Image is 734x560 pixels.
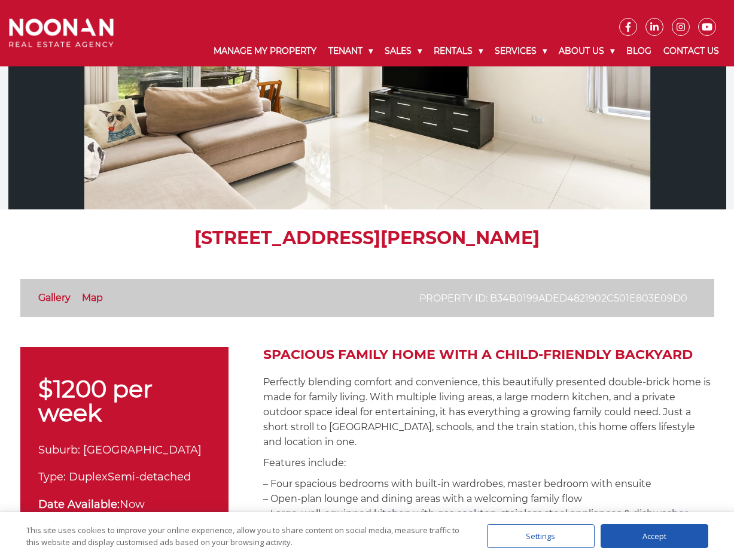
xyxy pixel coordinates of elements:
[9,19,114,47] img: Noonan Real Estate Agency
[620,36,657,66] a: Blog
[657,36,725,66] a: Contact Us
[379,36,428,66] a: Sales
[428,36,489,66] a: Rentals
[38,292,71,303] a: Gallery
[38,443,80,456] span: Suburb:
[263,375,714,449] p: Perfectly blending comfort and convenience, this beautifully presented double-brick home is made ...
[82,292,103,303] a: Map
[263,347,714,363] h2: Spacious Family Home with a Child-Friendly Backyard
[38,497,211,513] div: Now
[487,524,595,548] div: Settings
[69,470,191,483] span: DuplexSemi-detached
[20,227,714,249] h1: [STREET_ADDRESS][PERSON_NAME]
[419,291,687,306] p: Property ID: b34b0199aded4821902c501e803e09d0
[38,470,66,483] span: Type:
[489,36,553,66] a: Services
[263,455,714,470] p: Features include:
[38,498,120,511] strong: Date Available:
[26,524,463,548] div: This site uses cookies to improve your online experience, allow you to share content on social me...
[601,524,708,548] div: Accept
[553,36,620,66] a: About Us
[322,36,379,66] a: Tenant
[38,377,211,425] p: $1200 per week
[83,443,202,456] span: [GEOGRAPHIC_DATA]
[208,36,322,66] a: Manage My Property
